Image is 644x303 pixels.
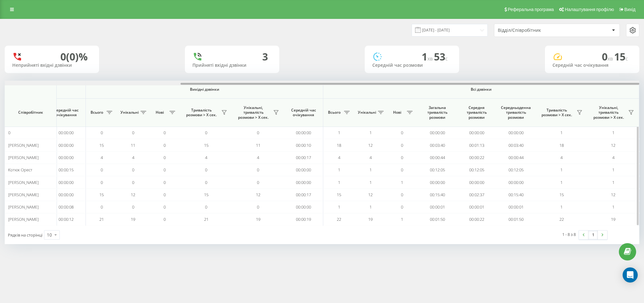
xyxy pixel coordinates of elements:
[358,110,376,115] span: Унікальні
[164,167,166,173] span: 0
[496,189,536,201] td: 00:15:40
[47,232,52,238] div: 10
[588,231,598,239] a: 1
[401,155,403,160] span: 0
[257,130,259,135] span: 0
[560,204,563,210] span: 1
[8,204,39,210] span: [PERSON_NAME]
[204,142,208,148] span: 15
[120,110,139,115] span: Унікальні
[101,155,103,160] span: 4
[418,139,457,151] td: 00:03:40
[496,213,536,226] td: 00:01:50
[462,105,491,120] span: Середня тривалість розмови
[131,192,135,197] span: 12
[256,142,260,148] span: 11
[205,155,207,160] span: 4
[132,155,134,160] span: 4
[372,63,452,68] div: Середній час розмови
[401,216,403,222] span: 1
[164,192,166,197] span: 0
[496,164,536,176] td: 00:12:05
[591,105,626,120] span: Унікальні, тривалість розмови > Х сек.
[164,180,166,185] span: 0
[8,232,42,238] span: Рядків на сторінці
[457,176,496,188] td: 00:00:00
[496,151,536,164] td: 00:00:44
[47,151,86,164] td: 00:00:00
[496,127,536,139] td: 00:00:00
[47,139,86,151] td: 00:00:00
[457,213,496,226] td: 00:00:22
[612,155,614,160] span: 4
[284,189,323,201] td: 00:00:17
[560,180,563,185] span: 1
[164,216,166,222] span: 0
[284,127,323,139] td: 00:00:00
[164,142,166,148] span: 0
[131,142,135,148] span: 11
[496,139,536,151] td: 00:03:40
[205,204,207,210] span: 0
[164,130,166,135] span: 0
[552,63,632,68] div: Середній час очікування
[625,7,636,12] span: Вихід
[457,127,496,139] td: 00:00:00
[418,151,457,164] td: 00:00:44
[369,180,372,185] span: 1
[457,189,496,201] td: 00:02:37
[101,180,103,185] span: 0
[10,110,51,115] span: Співробітник
[418,189,457,201] td: 00:15:40
[47,201,86,213] td: 00:00:08
[418,213,457,226] td: 00:01:50
[611,216,615,222] span: 19
[539,108,575,117] span: Тривалість розмови > Х сек.
[418,201,457,213] td: 00:00:01
[369,167,372,173] span: 1
[612,180,614,185] span: 1
[205,167,207,173] span: 0
[152,110,168,115] span: Нові
[8,180,39,185] span: [PERSON_NAME]
[132,130,134,135] span: 0
[445,55,448,62] span: c
[457,164,496,176] td: 00:12:05
[89,110,105,115] span: Всього
[337,142,341,148] span: 18
[427,55,434,62] span: хв
[457,151,496,164] td: 00:00:22
[496,176,536,188] td: 00:00:00
[101,87,308,92] span: Вихідні дзвінки
[205,130,207,135] span: 0
[289,108,318,117] span: Середній час очікування
[625,55,628,62] span: c
[132,167,134,173] span: 0
[369,204,372,210] span: 1
[368,142,373,148] span: 12
[51,108,81,117] span: Середній час очікування
[192,63,272,68] div: Прийняті вхідні дзвінки
[337,192,341,197] span: 15
[204,216,208,222] span: 21
[422,105,452,120] span: Загальна тривалість розмови
[256,216,260,222] span: 19
[560,130,563,135] span: 1
[418,164,457,176] td: 00:12:05
[8,142,39,148] span: [PERSON_NAME]
[498,28,573,33] div: Відділ/Співробітник
[501,105,531,120] span: Середньоденна тривалість розмови
[262,51,268,63] div: 3
[559,142,564,148] span: 18
[559,216,564,222] span: 22
[338,130,340,135] span: 1
[257,167,259,173] span: 0
[257,180,259,185] span: 0
[8,216,39,222] span: [PERSON_NAME]
[205,180,207,185] span: 0
[204,192,208,197] span: 15
[284,176,323,188] td: 00:00:00
[457,201,496,213] td: 00:00:01
[257,155,259,160] span: 4
[60,51,88,63] div: 0 (0)%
